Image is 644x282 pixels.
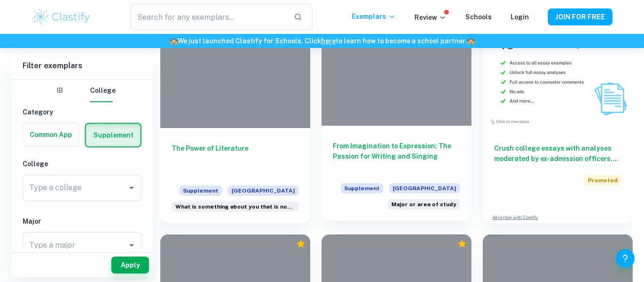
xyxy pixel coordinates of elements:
[49,80,71,102] button: IB
[340,183,383,193] span: Supplement
[111,257,149,274] button: Apply
[467,37,475,45] span: 🏫
[23,216,141,226] h6: Major
[414,12,446,23] p: Review
[179,185,222,196] span: Supplement
[322,16,471,223] a: From Imagination to Expression: The Passion for Writing and SingingSupplement[GEOGRAPHIC_DATA]Mos...
[548,8,612,25] button: JOIN FOR FREE
[49,80,116,102] div: Filter type choice
[494,143,621,164] h6: Crush college essays with analyses moderated by ex-admission officers. Upgrade now
[86,124,140,146] button: Supplement
[23,123,79,146] button: Common App
[32,8,91,26] img: Clastify logo
[125,239,138,252] button: Open
[465,13,492,21] a: Schools
[23,107,141,117] h6: Category
[321,37,336,45] a: here
[23,159,141,169] h6: College
[131,4,286,30] input: Search for any exemplars...
[172,143,299,174] h6: The Power of Literature
[492,214,538,221] a: Advertise with Clastify
[2,36,642,46] h6: We just launched Clastify for Schools. Click to learn how to become a school partner.
[391,200,456,209] span: Major or area of study
[333,141,460,172] h6: From Imagination to Expression: The Passion for Writing and Singing
[175,202,295,211] span: What is something about you that is not included anywhere else in your appl
[296,239,305,249] div: Premium
[172,201,299,212] div: What is something about you that is not included anywhere else in your application?
[160,16,310,223] a: The Power of LiteratureSupplement[GEOGRAPHIC_DATA]What is something about you that is not include...
[170,37,178,45] span: 🏫
[352,11,396,22] p: Exemplars
[389,183,460,193] span: [GEOGRAPHIC_DATA]
[388,199,460,209] div: Most students choose their intended major or area of study based on a passion or inspiration that...
[584,175,621,185] span: Promoted
[616,249,635,268] button: Help and Feedback
[483,16,633,128] img: Thumbnail
[11,53,153,79] h6: Filter exemplars
[125,181,138,194] button: Open
[511,13,529,21] a: Login
[457,239,467,249] div: Premium
[228,185,299,196] span: [GEOGRAPHIC_DATA]
[90,80,116,102] button: College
